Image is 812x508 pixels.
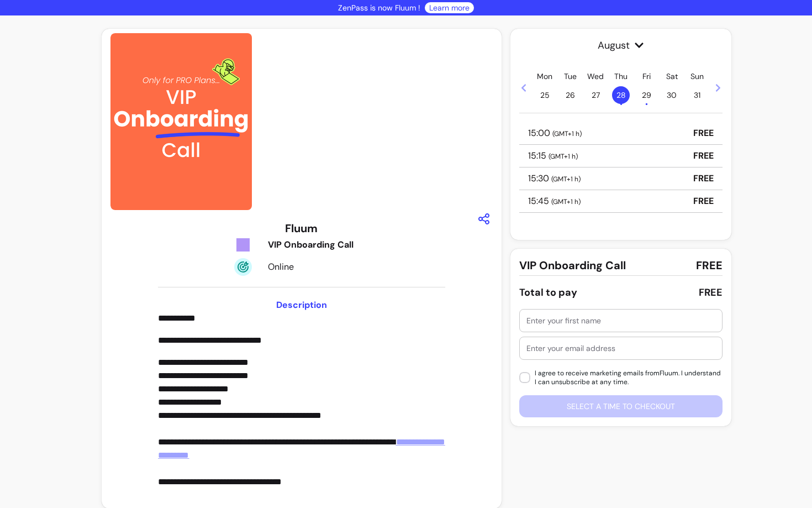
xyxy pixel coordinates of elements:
div: FREE [699,285,723,300]
a: Learn more [429,2,470,13]
img: Tickets Icon [234,236,252,254]
span: 26 [561,86,579,104]
span: 29 [637,86,655,104]
p: FREE [693,127,714,140]
p: Mon [537,71,552,82]
span: • [645,98,648,109]
p: FREE [693,172,714,185]
span: • [620,98,623,109]
span: 31 [688,86,706,104]
p: 15:15 [528,149,578,163]
p: 15:00 [528,127,582,140]
input: Enter your email address [526,343,715,354]
p: Sat [666,71,678,82]
span: ( GMT+1 h ) [551,175,581,184]
div: Online [268,260,380,274]
div: VIP Onboarding Call [268,238,380,252]
span: 25 [536,86,553,104]
span: August [519,38,723,53]
input: Enter your first name [526,315,715,326]
span: VIP Onboarding Call [519,258,626,273]
p: FREE [693,195,714,208]
span: FREE [696,258,723,273]
div: Total to pay [519,285,577,300]
span: ( GMT+1 h ) [551,197,581,206]
span: 28 [612,86,630,104]
h3: Description [158,298,445,312]
span: ( GMT+1 h ) [552,129,582,138]
p: Thu [614,71,628,82]
p: Tue [564,71,577,82]
span: ( GMT+1 h ) [549,152,578,161]
p: Sun [690,71,704,82]
p: ZenPass is now Fluum ! [338,2,420,13]
p: 15:45 [528,195,581,208]
h3: Fluum [285,221,318,236]
p: Wed [587,71,604,82]
p: 15:30 [528,172,581,185]
img: https://d3pz9znudhj10h.cloudfront.net/b4b7d10d-48fa-4b13-8b9e-cc6be2df3026 [110,33,252,210]
span: 30 [663,86,681,104]
p: FREE [693,149,714,163]
p: Fri [642,71,651,82]
span: 27 [587,86,604,104]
